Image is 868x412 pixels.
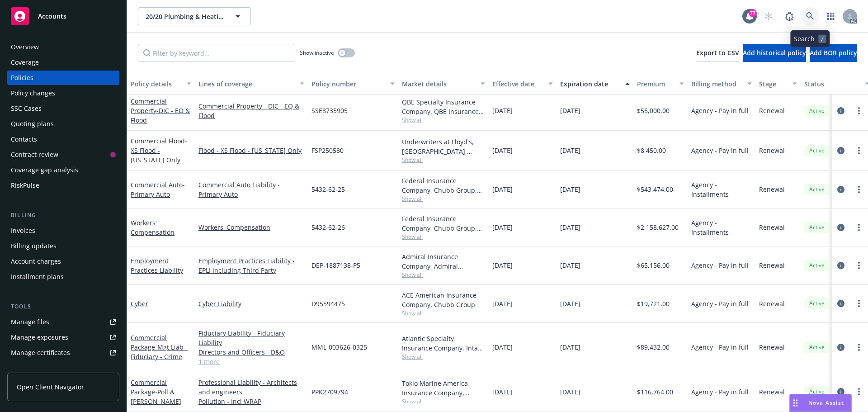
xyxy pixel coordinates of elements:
[311,223,345,232] span: 5432-62-26
[560,223,580,232] span: [DATE]
[198,378,304,397] a: Professional Liability - Architects and engineers
[7,239,119,253] a: Billing updates
[311,146,344,155] span: FSP250580
[808,399,844,407] span: Nova Assist
[560,185,580,194] span: [DATE]
[560,299,580,308] span: [DATE]
[402,156,485,164] span: Show all
[691,342,749,352] span: Agency - Pay in full
[17,382,84,392] span: Open Client Navigator
[691,387,749,397] span: Agency - Pay in full
[198,79,294,89] div: Lines of coverage
[7,147,119,162] a: Contract review
[402,379,485,398] div: Tokio Marine America Insurance Company, [GEOGRAPHIC_DATA] Marine America, Brown & Riding Insuranc...
[131,388,181,406] span: - Poll & [PERSON_NAME]
[311,185,345,194] span: 5432-62-25
[7,254,119,269] a: Account charges
[7,361,119,375] a: Manage claims
[492,106,513,115] span: [DATE]
[637,342,670,352] span: $89,432.00
[492,79,543,89] div: Effective date
[7,330,119,345] span: Manage exposures
[808,147,826,155] span: Active
[489,73,557,95] button: Effective date
[402,214,485,233] div: Federal Insurance Company, Chubb Group, Astrus Insurance Solutions LLC
[808,388,826,396] span: Active
[492,260,513,270] span: [DATE]
[131,106,190,124] span: - DIC - EQ & Flood
[7,302,119,311] div: Tools
[11,239,57,253] div: Billing updates
[11,132,37,147] div: Contacts
[637,223,679,232] span: $2,158,627.00
[492,146,513,155] span: [DATE]
[131,137,187,164] a: Commercial Flood
[198,101,304,120] a: Commercial Property - DIC - EQ & Flood
[835,386,846,397] a: circleInformation
[131,180,185,199] a: Commercial Auto
[835,105,846,116] a: circleInformation
[492,387,513,397] span: [DATE]
[402,137,485,156] div: Underwriters at Lloyd's, [GEOGRAPHIC_DATA], [PERSON_NAME] of London, CRC Group
[127,73,195,95] button: Policy details
[11,270,64,284] div: Installment plans
[691,299,749,308] span: Agency - Pay in full
[790,394,801,412] div: Drag to move
[801,7,819,25] a: Search
[402,176,485,195] div: Federal Insurance Company, Chubb Group, Astrus Insurance Solutions LLC
[7,163,119,177] a: Coverage gap analysis
[691,260,749,270] span: Agency - Pay in full
[11,55,39,70] div: Coverage
[131,333,188,361] a: Commercial Package
[402,271,485,279] span: Show all
[311,387,348,397] span: PPK2709794
[749,9,757,17] div: 77
[808,185,826,194] span: Active
[7,117,119,131] a: Quoting plans
[138,7,251,25] button: 20/20 Plumbing & Heating, Inc.
[402,398,485,405] span: Show all
[810,44,857,62] button: Add BOR policy
[402,290,485,309] div: ACE American Insurance Company, Chubb Group
[311,342,367,352] span: MML-003626-0325
[7,132,119,147] a: Contacts
[810,48,857,57] span: Add BOR policy
[835,145,846,156] a: circleInformation
[633,73,688,95] button: Premium
[11,71,33,85] div: Policies
[492,223,513,232] span: [DATE]
[7,315,119,329] a: Manage files
[11,117,54,131] div: Quoting plans
[198,347,304,357] a: Directors and Officers - D&O
[131,97,190,124] a: Commercial Property
[198,223,304,232] a: Workers' Compensation
[11,163,78,177] div: Coverage gap analysis
[311,260,360,270] span: DEP-1887138-P5
[637,387,673,397] span: $116,764.00
[691,79,742,89] div: Billing method
[688,73,755,95] button: Billing method
[560,342,580,352] span: [DATE]
[637,299,670,308] span: $19,721.00
[402,353,485,360] span: Show all
[7,270,119,284] a: Installment plans
[146,12,224,21] span: 20/20 Plumbing & Heating, Inc.
[835,260,846,271] a: circleInformation
[637,146,666,155] span: $8,450.00
[835,222,846,233] a: circleInformation
[7,101,119,116] a: SSC Cases
[11,86,55,100] div: Policy changes
[822,7,840,25] a: Switch app
[198,299,304,308] a: Cyber Liability
[402,195,485,203] span: Show all
[691,218,752,237] span: Agency - Installments
[759,260,785,270] span: Renewal
[854,222,864,233] a: more
[131,256,183,275] a: Employment Practices Liability
[398,73,489,95] button: Market details
[11,254,61,269] div: Account charges
[198,357,304,366] a: 1 more
[759,146,785,155] span: Renewal
[557,73,633,95] button: Expiration date
[560,79,620,89] div: Expiration date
